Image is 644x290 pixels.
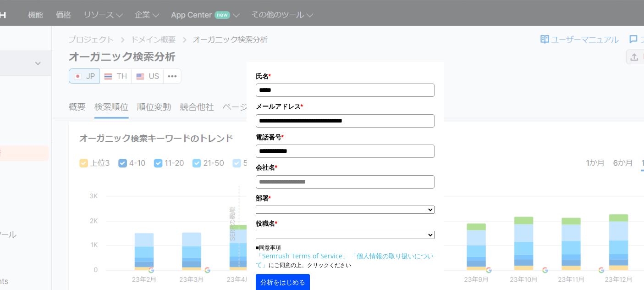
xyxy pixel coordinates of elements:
label: 役職名 [256,218,435,229]
label: 電話番号 [256,132,435,142]
label: 会社名 [256,162,435,173]
p: ■同意事項 にご同意の上、クリックください [256,244,435,269]
label: メールアドレス [256,101,435,112]
a: 「Semrush Terms of Service」 [256,251,349,260]
label: 氏名 [256,71,435,81]
a: 「個人情報の取り扱いについて」 [256,251,434,269]
label: 部署 [256,193,435,203]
